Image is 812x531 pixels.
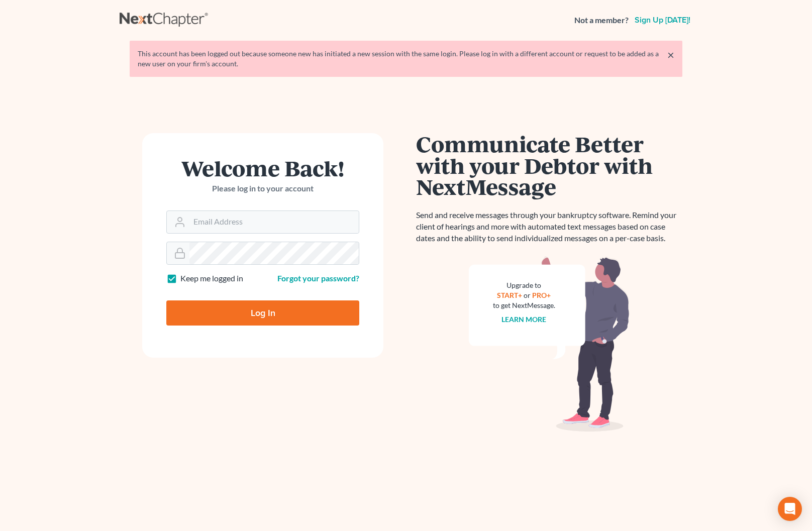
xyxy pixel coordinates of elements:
h1: Communicate Better with your Debtor with NextMessage [416,133,682,197]
div: to get NextMessage. [493,300,555,310]
div: Open Intercom Messenger [778,497,802,521]
a: START+ [497,291,523,299]
input: Email Address [189,211,359,233]
label: Keep me logged in [180,273,243,284]
h1: Welcome Back! [166,157,359,179]
p: Please log in to your account [166,183,359,194]
a: × [667,49,674,61]
input: Log In [166,300,359,326]
a: PRO+ [533,291,551,299]
div: This account has been logged out because someone new has initiated a new session with the same lo... [138,49,674,69]
a: Learn more [502,315,547,324]
a: Sign up [DATE]! [633,16,692,24]
img: nextmessage_bg-59042aed3d76b12b5cd301f8e5b87938c9018125f34e5fa2b7a6b67550977c72.svg [469,256,630,432]
p: Send and receive messages through your bankruptcy software. Remind your client of hearings and mo... [416,209,682,244]
div: Upgrade to [493,280,555,290]
a: Forgot your password? [277,273,359,283]
strong: Not a member? [574,15,629,26]
span: or [524,291,531,299]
